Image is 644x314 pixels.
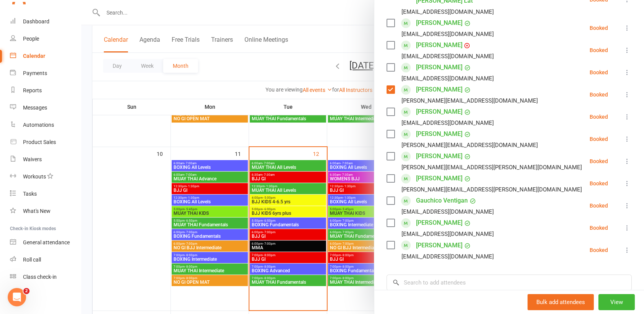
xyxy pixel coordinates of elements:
a: Waivers [10,151,81,168]
input: Search to add attendees [387,275,632,291]
a: People [10,30,81,47]
div: Booked [590,114,608,119]
div: Automations [23,122,54,128]
div: [PERSON_NAME][EMAIL_ADDRESS][PERSON_NAME][DOMAIN_NAME] [401,162,582,172]
a: What's New [10,203,81,220]
a: Dashboard [10,13,81,30]
div: [PERSON_NAME][EMAIL_ADDRESS][DOMAIN_NAME] [401,96,538,106]
a: [PERSON_NAME] [416,106,462,118]
a: [PERSON_NAME] [416,239,462,252]
div: Booked [590,225,608,231]
a: Workouts [10,168,81,185]
div: Dashboard [23,18,49,25]
button: Bulk add attendees [528,294,594,310]
div: Calendar [23,53,45,59]
a: [PERSON_NAME] [416,172,462,185]
a: [PERSON_NAME] [416,61,462,74]
a: [PERSON_NAME] [416,17,462,29]
div: Booked [590,247,608,253]
a: General attendance kiosk mode [10,234,81,251]
a: Payments [10,65,81,82]
div: Payments [23,70,47,76]
a: [PERSON_NAME] [416,83,462,96]
a: [PERSON_NAME] [416,150,462,162]
a: Calendar [10,47,81,65]
a: Automations [10,116,81,134]
div: Booked [590,92,608,97]
div: [EMAIL_ADDRESS][DOMAIN_NAME] [401,252,494,262]
a: Class kiosk mode [10,268,81,286]
div: Booked [590,203,608,208]
div: People [23,36,39,42]
div: General attendance [23,239,70,245]
div: Booked [590,25,608,31]
button: View [598,294,635,310]
iframe: Intercom live chat [8,288,26,306]
a: Product Sales [10,134,81,151]
a: [PERSON_NAME] [416,39,462,51]
div: Reports [23,87,42,93]
div: Booked [590,181,608,186]
div: [PERSON_NAME][EMAIL_ADDRESS][PERSON_NAME][DOMAIN_NAME] [401,185,582,195]
span: 2 [23,288,29,294]
div: Messages [23,105,47,111]
a: Tasks [10,185,81,203]
a: Reports [10,82,81,99]
a: Gauchico Ventigan [416,195,468,207]
div: Booked [590,70,608,75]
div: [EMAIL_ADDRESS][DOMAIN_NAME] [401,7,494,17]
div: [PERSON_NAME][EMAIL_ADDRESS][DOMAIN_NAME] [401,140,538,150]
div: [EMAIL_ADDRESS][DOMAIN_NAME] [401,207,494,217]
div: Booked [590,136,608,142]
div: Class check-in [23,274,57,280]
a: [PERSON_NAME] [416,217,462,229]
div: [EMAIL_ADDRESS][DOMAIN_NAME] [401,51,494,61]
div: [EMAIL_ADDRESS][DOMAIN_NAME] [401,118,494,128]
div: Waivers [23,156,42,162]
div: What's New [23,208,51,214]
div: Booked [590,47,608,53]
div: Workouts [23,173,46,180]
div: Booked [590,159,608,164]
div: [EMAIL_ADDRESS][DOMAIN_NAME] [401,74,494,83]
div: Product Sales [23,139,56,145]
div: Tasks [23,191,37,197]
a: Messages [10,99,81,116]
div: [EMAIL_ADDRESS][DOMAIN_NAME] [401,29,494,39]
div: Roll call [23,257,41,263]
div: [EMAIL_ADDRESS][DOMAIN_NAME] [401,229,494,239]
a: Roll call [10,251,81,268]
a: [PERSON_NAME] [416,128,462,140]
